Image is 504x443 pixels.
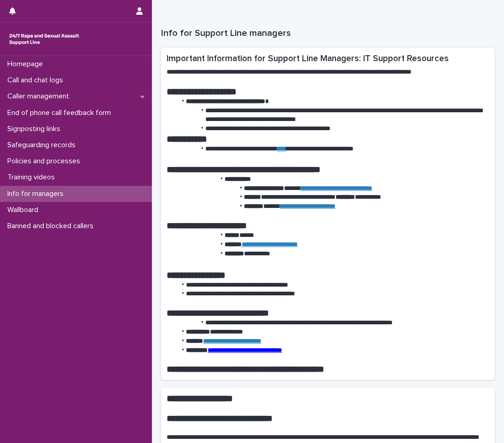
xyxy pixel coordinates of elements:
p: End of phone call feedback form [4,109,118,117]
img: rhQMoQhaT3yELyF149Cw [7,30,81,48]
p: Wallboard [4,206,46,214]
p: Homepage [4,60,50,69]
a: Powered By Stacker [144,186,190,191]
p: Policies and processes [4,157,87,166]
h1: Info for Support Line managers [161,28,488,39]
button: Reset password [82,132,252,154]
img: rhQMoQhaT3yELyF149Cw [112,23,222,51]
p: Info for managers [4,190,71,198]
p: Training videos [4,173,62,182]
h2: Important Information for Support Line Managers: IT Support Resources [167,53,489,64]
p: Safeguarding records [4,141,83,150]
div: Reset your password [115,73,220,98]
span: Reset password [139,139,194,146]
p: Signposting links [4,125,68,133]
p: Banned and blocked callers [4,222,101,230]
p: Caller management [4,92,76,101]
p: Call and chat logs [4,76,70,85]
